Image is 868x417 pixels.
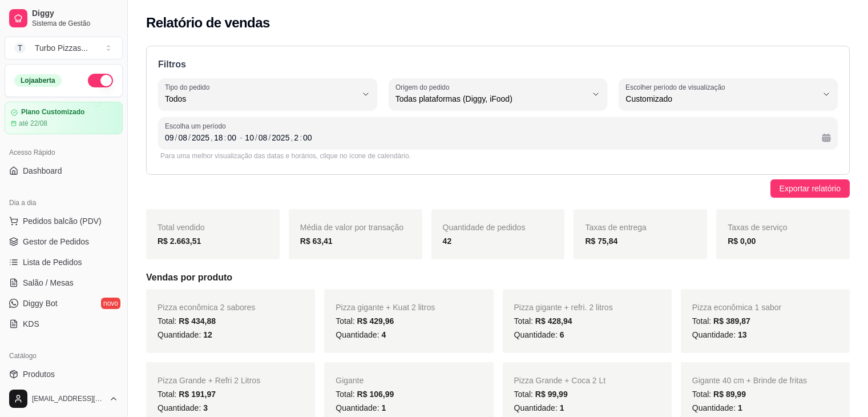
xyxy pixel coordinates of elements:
label: Escolher período de visualização [625,82,729,92]
div: Dia a dia [5,194,123,212]
span: Taxas de serviço [728,223,787,232]
span: Pizza gigante + Kuat 2 litros [336,303,435,312]
strong: R$ 75,84 [585,236,617,246]
span: T [14,42,26,54]
div: minuto, Data inicial, [226,132,237,143]
a: Produtos [5,365,123,383]
span: Total: [514,316,572,326]
span: Pizza econômica 2 sabores [158,303,255,312]
span: Pizza Grande + Refri 2 Litros [158,376,260,385]
span: Todos [165,93,357,105]
button: Exportar relatório [770,179,850,198]
span: R$ 99,99 [535,390,568,399]
div: Data inicial [165,131,237,145]
span: Quantidade: [158,403,208,412]
div: Loja aberta [14,74,62,87]
span: Total: [158,316,216,326]
div: Turbo Pizzas ... [35,42,88,54]
span: Total vendido [158,223,205,232]
span: Gigante [336,376,364,385]
div: ano, Data final, [271,132,290,143]
span: Quantidade: [692,330,747,339]
button: Calendário [817,129,835,147]
span: Todas plataformas (Diggy, iFood) [395,93,587,105]
span: Sistema de Gestão [32,19,118,28]
span: Lista de Pedidos [23,256,82,268]
a: Gestor de Pedidos [5,232,123,251]
span: Gestor de Pedidos [23,236,89,247]
div: : [298,132,303,143]
span: Total: [336,390,394,399]
span: Quantidade: [692,403,742,412]
span: Pizza econômica 1 sabor [692,303,781,312]
h2: Relatório de vendas [146,14,270,32]
span: Pedidos balcão (PDV) [23,215,102,227]
a: KDS [5,315,123,333]
div: Data final [245,131,813,145]
span: Quantidade: [336,330,386,339]
span: Quantidade: [158,330,212,339]
span: Diggy [32,9,118,19]
span: Salão / Mesas [23,277,74,288]
a: Lista de Pedidos [5,253,123,271]
a: Salão / Mesas [5,274,123,292]
span: 4 [381,330,386,339]
span: R$ 89,99 [713,390,746,399]
div: mês, Data inicial, [177,132,188,143]
div: dia, Data final, [244,132,255,143]
span: - [240,131,243,145]
span: Gigante 40 cm + Brinde de fritas [692,376,807,385]
div: / [174,132,179,143]
span: Total: [514,390,568,399]
button: Select a team [5,37,123,59]
span: Escolha um período [165,122,831,131]
button: Origem do pedidoTodas plataformas (Diggy, iFood) [389,78,608,110]
span: Pizza gigante + refri. 2 litros [514,303,613,312]
span: Total: [336,316,394,326]
span: Total: [692,316,750,326]
article: Plano Customizado [21,108,84,117]
div: mês, Data final, [257,132,269,143]
span: Taxas de entrega [585,223,646,232]
span: 13 [738,330,747,339]
span: Quantidade: [514,403,564,412]
span: 1 [738,403,742,412]
div: / [267,132,272,143]
div: : [223,132,228,143]
span: R$ 429,96 [357,316,394,326]
strong: 42 [443,236,452,246]
button: [EMAIL_ADDRESS][DOMAIN_NAME] [5,385,123,412]
div: hora, Data final, [293,132,300,143]
label: Origem do pedido [395,82,453,92]
div: , [289,132,294,143]
div: Catálogo [5,347,123,365]
span: Total: [692,390,746,399]
span: Total: [158,390,216,399]
a: DiggySistema de Gestão [5,5,123,32]
span: 1 [381,403,386,412]
span: Média de valor por transação [300,223,403,232]
a: Dashboard [5,162,123,180]
span: R$ 434,88 [179,316,216,326]
div: / [254,132,259,143]
p: Filtros [158,58,838,71]
div: minuto, Data final, [302,132,313,143]
div: Para uma melhor visualização das datas e horários, clique no ícone de calendário. [160,151,835,161]
a: Plano Customizadoaté 22/08 [5,102,123,134]
span: Pizza Grande + Coca 2 Lt [514,376,606,385]
span: Dashboard [23,165,62,177]
h5: Vendas por produto [146,271,850,284]
strong: R$ 0,00 [728,236,756,246]
div: , [209,132,214,143]
span: Customizado [625,93,817,105]
span: 6 [560,330,564,339]
div: / [187,132,192,143]
span: 1 [560,403,564,412]
label: Tipo do pedido [165,82,213,92]
span: Quantidade: [336,403,386,412]
span: R$ 389,87 [713,316,750,326]
div: ano, Data inicial, [191,132,211,143]
a: Diggy Botnovo [5,294,123,312]
strong: R$ 63,41 [300,236,333,246]
article: até 22/08 [19,119,47,128]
